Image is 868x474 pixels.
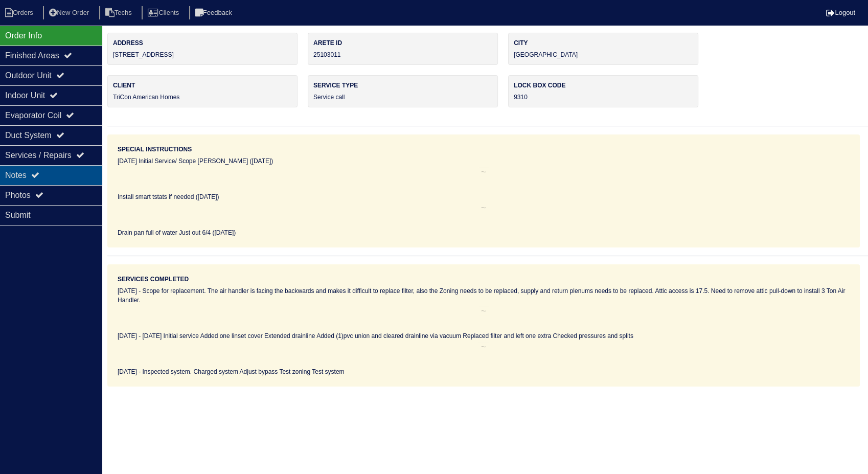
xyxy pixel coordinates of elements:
a: New Order [43,9,97,16]
div: Install smart tstats if needed ([DATE]) [118,192,850,201]
label: Address [113,38,292,48]
div: [DATE] - Scope for replacement. The air handler is facing the backwards and makes it difficult to... [118,286,850,305]
div: Drain pan full of water Just out 6/4 ([DATE]) [118,228,850,237]
li: Clients [142,6,187,20]
label: Arete ID [313,38,492,48]
label: Services Completed [118,275,189,284]
label: Lock box code [514,81,693,90]
li: New Order [43,6,97,20]
div: 25103011 [308,33,498,65]
div: [GEOGRAPHIC_DATA] [508,33,698,65]
label: Client [113,81,292,90]
div: Service call [308,75,498,107]
label: City [514,38,693,48]
div: [DATE] - [DATE] Initial service Added one linset cover Extended drainline Added (1)pvc union and ... [118,331,850,341]
a: Techs [99,9,140,16]
label: Service Type [313,81,492,90]
div: TriCon American Homes [107,75,298,107]
div: [STREET_ADDRESS] [107,33,298,65]
div: [DATE] Initial Service/ Scope [PERSON_NAME] ([DATE]) [118,156,850,166]
div: [DATE] - Inspected system. Charged system Adjust bypass Test zoning Test system [118,367,850,376]
div: 9310 [508,75,698,107]
li: Feedback [189,6,240,20]
label: Special Instructions [118,145,192,154]
a: Logout [826,9,855,16]
li: Techs [99,6,140,20]
a: Clients [142,9,187,16]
